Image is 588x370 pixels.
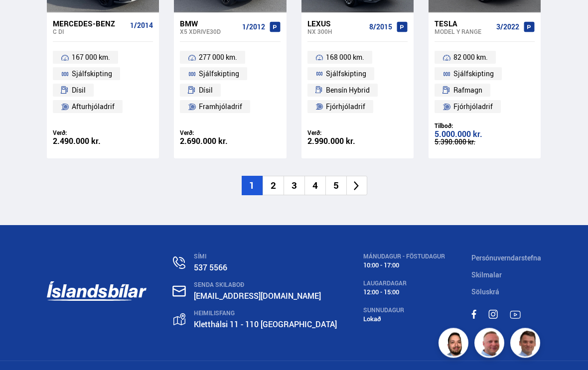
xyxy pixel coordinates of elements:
span: 3/2022 [496,23,519,31]
div: HEIMILISFANG [194,310,337,317]
div: BMW [180,19,238,28]
span: Dísil [199,85,213,97]
img: nhp88E3Fdnt1Opn2.png [440,330,470,360]
div: 2.690.000 kr. [180,137,280,146]
img: FbJEzSuNWCJXmdc-.webp [512,330,542,360]
span: Sjálfskipting [199,68,239,80]
div: 12:00 - 15:00 [363,289,445,296]
span: Dísil [72,85,86,97]
div: 2.990.000 kr. [307,137,408,146]
span: Framhjóladrif [199,101,242,113]
div: C DI [53,28,126,35]
span: 167 000 km. [72,52,110,64]
li: 2 [263,176,284,196]
span: 82 000 km. [453,52,488,64]
div: 5.390.000 kr. [435,139,535,146]
a: Skilmalar [471,270,502,280]
span: Afturhjóladrif [72,101,115,113]
img: siFngHWaQ9KaOqBr.png [476,330,506,360]
div: Verð: [53,129,153,137]
img: gp4YpyYFnEr45R34.svg [173,314,185,326]
div: Mercedes-Benz [53,19,126,28]
div: Verð: [180,129,280,137]
a: 537 5566 [194,262,227,273]
div: SÍMI [194,253,337,260]
div: Tesla [435,19,492,28]
span: 1/2014 [130,22,153,30]
span: 277 000 km. [199,52,237,64]
div: MÁNUDAGUR - FÖSTUDAGUR [363,253,445,260]
div: SUNNUDAGUR [363,307,445,314]
div: X5 XDRIVE30D [180,28,238,35]
span: 1/2012 [242,23,265,31]
li: 1 [242,176,263,196]
a: BMW X5 XDRIVE30D 1/2012 277 000 km. Sjálfskipting Dísil Framhjóladrif Verð: 2.690.000 kr. [174,13,286,159]
span: Fjórhjóladrif [453,101,493,113]
div: Tilboð: [435,123,535,130]
div: LAUGARDAGAR [363,280,445,287]
span: Rafmagn [453,85,482,97]
img: nHj8e-n-aHgjukTg.svg [172,286,186,297]
div: Lokað [363,316,445,323]
span: 168 000 km. [326,52,364,64]
a: Söluskrá [471,287,499,297]
a: Lexus NX 300H 8/2015 168 000 km. Sjálfskipting Bensín Hybrid Fjórhjóladrif Verð: 2.990.000 kr. [301,13,414,159]
li: 4 [304,176,325,196]
span: 8/2015 [369,23,392,31]
div: Verð: [307,129,408,137]
button: Opna LiveChat spjallviðmót [8,4,38,34]
div: 10:00 - 17:00 [363,262,445,269]
img: n0V2lOsqF3l1V2iz.svg [173,257,185,269]
div: Lexus [307,19,365,28]
a: Kletthálsi 11 - 110 [GEOGRAPHIC_DATA] [194,319,337,330]
span: Bensín Hybrid [326,85,370,97]
div: SENDA SKILABOÐ [194,282,337,289]
a: Tesla Model Y RANGE 3/2022 82 000 km. Sjálfskipting Rafmagn Fjórhjóladrif Tilboð: 5.000.000 kr. 5... [429,13,541,159]
li: 5 [325,176,346,196]
span: Fjórhjóladrif [326,101,365,113]
div: NX 300H [307,28,365,35]
span: Sjálfskipting [72,68,112,80]
div: Model Y RANGE [435,28,492,35]
a: [EMAIL_ADDRESS][DOMAIN_NAME] [194,291,321,302]
div: 2.490.000 kr. [53,137,153,146]
li: 3 [284,176,304,196]
a: Mercedes-Benz C DI 1/2014 167 000 km. Sjálfskipting Dísil Afturhjóladrif Verð: 2.490.000 kr. [47,13,159,159]
span: Sjálfskipting [326,68,366,80]
span: Sjálfskipting [453,68,494,80]
div: 5.000.000 kr. [435,130,535,139]
a: Persónuverndarstefna [471,253,541,263]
